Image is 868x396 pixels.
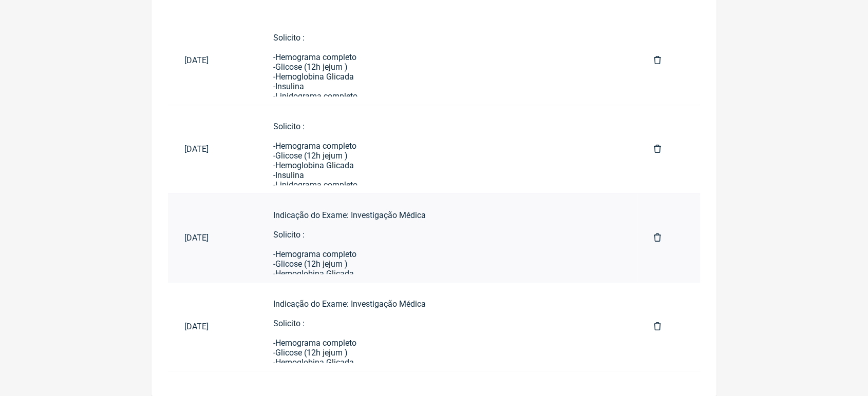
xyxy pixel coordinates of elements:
[168,136,257,162] a: [DATE]
[168,47,257,73] a: [DATE]
[257,291,637,363] a: Indicação do Exame: Investigação MédicaSolicito :-Hemograma completo-Glicose (12h jejum )-Hemoglo...
[168,225,257,251] a: [DATE]
[168,313,257,340] a: [DATE]
[257,202,637,274] a: Indicação do Exame: Investigação MédicaSolicito :-Hemograma completo-Glicose (12h jejum )-Hemoglo...
[257,113,637,185] a: Solicito :-Hemograma completo-Glicose (12h jejum )-Hemoglobina Glicada-Insulina-Lipidograma compl...
[257,25,637,96] a: Solicito :-Hemograma completo-Glicose (12h jejum )-Hemoglobina Glicada-Insulina-Lipidograma compl...
[273,33,621,315] div: Solicito : -Hemograma completo -Glicose (12h jejum ) -Hemoglobina Glicada -Insulina -Lipidograma ...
